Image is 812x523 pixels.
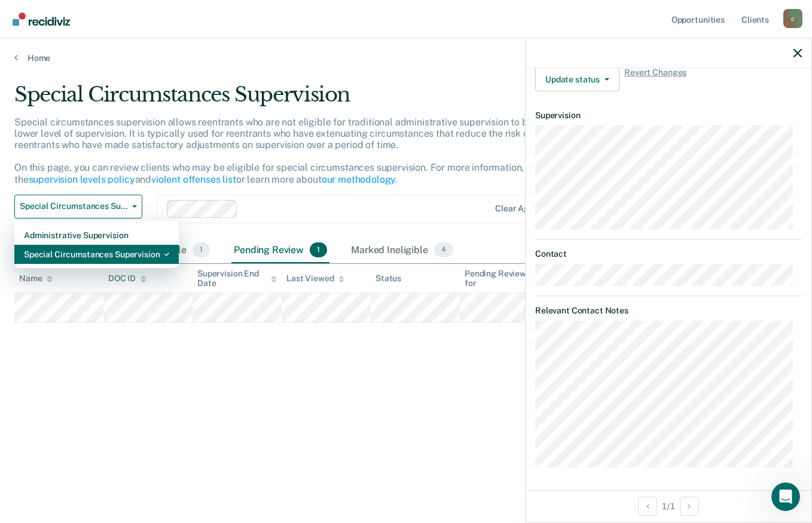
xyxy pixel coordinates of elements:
[14,82,624,116] div: Special Circumstances Supervision
[14,53,798,63] a: Home
[535,67,619,91] button: Update status
[19,273,53,284] div: Name
[495,204,546,214] div: Clear agents
[783,9,802,28] button: Profile dropdown button
[465,269,544,289] div: Pending Review for
[108,273,146,284] div: DOC ID
[535,110,802,121] dt: Supervision
[193,242,210,258] span: 1
[434,242,453,258] span: 4
[197,269,277,289] div: Supervision End Date
[29,174,135,185] a: supervision levels policy
[680,497,699,516] button: Next Opportunity
[535,249,802,259] dt: Contact
[14,116,602,185] p: Special circumstances supervision allows reentrants who are not eligible for traditional administ...
[286,273,344,284] div: Last Viewed
[24,226,169,245] div: Administrative Supervision
[322,174,396,185] a: our methodology
[535,306,802,316] dt: Relevant Contact Notes
[526,490,811,522] div: 1 / 1
[376,273,401,284] div: Status
[349,238,456,264] div: Marked Ineligible
[624,67,686,91] span: Revert Changes
[20,201,127,211] span: Special Circumstances Supervision
[638,497,657,516] button: Previous Opportunity
[783,9,802,28] div: c
[151,174,236,185] a: violent offenses list
[231,238,329,264] div: Pending Review
[310,242,327,258] span: 1
[771,482,800,511] iframe: Intercom live chat
[13,13,70,26] img: Recidiviz
[24,245,169,264] div: Special Circumstances Supervision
